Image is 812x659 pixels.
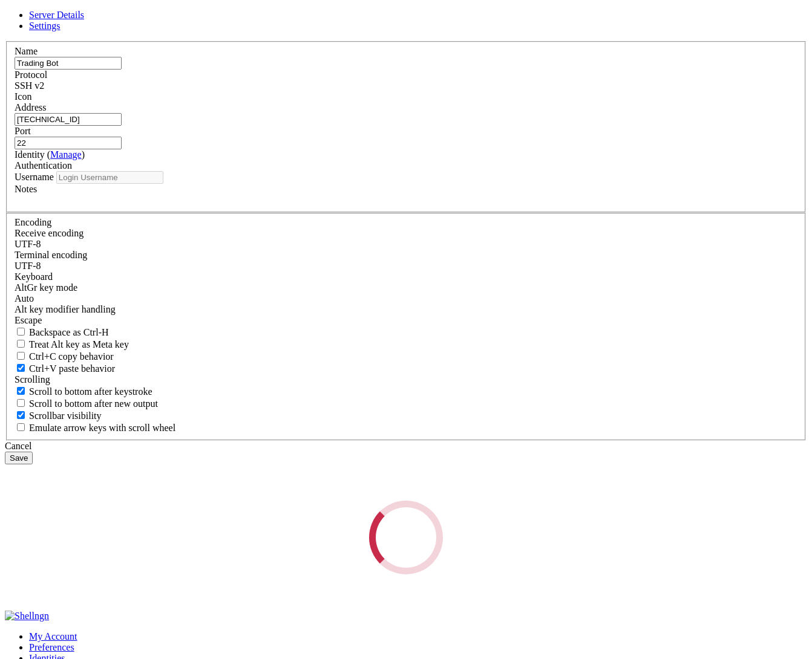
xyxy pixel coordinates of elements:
input: Treat Alt key as Meta key [17,340,25,348]
span: Scroll to bottom after keystroke [29,386,152,397]
label: Whether the Alt key acts as a Meta key or as a distinct Alt key. [15,339,129,349]
label: If true, the backspace should send BS ('\x08', aka ^H). Otherwise the backspace key should send '... [15,327,109,337]
label: Port [15,126,31,136]
span: UTF-8 [15,261,41,271]
a: Server Details [29,10,84,20]
input: Emulate arrow keys with scroll wheel [17,423,25,431]
span: Auto [15,293,34,304]
a: Preferences [29,642,74,652]
a: Manage [50,149,82,160]
div: Cancel [5,441,807,452]
a: My Account [29,631,77,641]
label: Authentication [15,160,72,170]
input: Scroll to bottom after new output [17,399,25,407]
span: Ctrl+C copy behavior [29,351,114,362]
label: Scroll to bottom after new output. [15,398,158,409]
label: Protocol [15,70,47,80]
label: Icon [15,91,31,102]
input: Login Username [56,171,163,184]
label: Controls how the Alt key is handled. Escape: Send an ESC prefix. 8-Bit: Add 128 to the typed char... [15,304,116,314]
div: UTF-8 [15,261,797,271]
span: UTF-8 [15,239,41,249]
span: Scrollbar visibility [29,411,102,421]
div: UTF-8 [15,239,797,250]
label: The vertical scrollbar mode. [15,411,102,421]
label: Notes [15,184,37,194]
label: Ctrl+V pastes if true, sends ^V to host if false. Ctrl+Shift+V sends ^V to host if true, pastes i... [15,363,115,374]
input: Server Name [15,57,122,70]
span: ( ) [47,149,85,160]
label: Set the expected encoding for data received from the host. If the encodings do not match, visual ... [15,282,77,293]
label: Identity [15,149,85,160]
input: Scrollbar visibility [17,411,25,419]
label: Encoding [15,217,51,227]
div: Auto [15,293,797,304]
input: Ctrl+V paste behavior [17,364,25,372]
a: Settings [29,21,61,31]
label: Scrolling [15,374,50,385]
label: Set the expected encoding for data received from the host. If the encodings do not match, visual ... [15,228,83,238]
label: Name [15,46,38,56]
input: Scroll to bottom after keystroke [17,387,25,395]
label: Username [15,172,54,182]
input: Port Number [15,137,122,149]
input: Ctrl+C copy behavior [17,352,25,360]
input: Host Name or IP [15,113,122,126]
label: Keyboard [15,271,53,282]
div: SSH v2 [15,80,797,91]
label: Ctrl-C copies if true, send ^C to host if false. Ctrl-Shift-C sends ^C to host if true, copies if... [15,351,114,362]
button: Save [5,452,33,464]
span: Emulate arrow keys with scroll wheel [29,423,175,433]
input: Backspace as Ctrl-H [17,328,25,336]
span: SSH v2 [15,80,44,91]
span: Scroll to bottom after new output [29,398,158,409]
img: Shellngn [5,611,49,622]
label: The default terminal encoding. ISO-2022 enables character map translations (like graphics maps). ... [15,250,87,260]
span: Backspace as Ctrl-H [29,327,109,337]
span: Ctrl+V paste behavior [29,363,115,374]
span: Treat Alt key as Meta key [29,339,129,349]
label: When using the alternative screen buffer, and DECCKM (Application Cursor Keys) is active, mouse w... [15,423,175,433]
div: Loading... [360,492,451,583]
div: Escape [15,315,797,326]
label: Address [15,102,46,112]
label: Whether to scroll to the bottom on any keystroke. [15,386,152,397]
span: Escape [15,315,42,325]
